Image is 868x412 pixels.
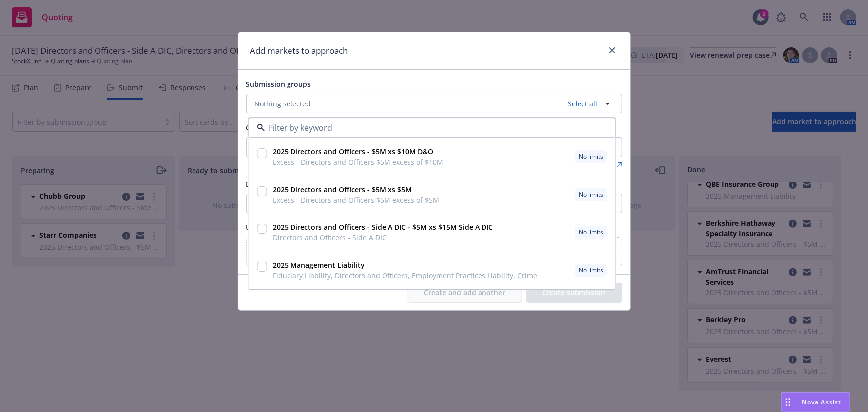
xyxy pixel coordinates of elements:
span: Upload documents [246,223,311,232]
button: Nova Assist [781,392,850,412]
button: Nothing selected [246,137,622,157]
strong: 2025 Management Liability [273,261,365,270]
input: Filter by keyword [265,122,595,134]
a: close [606,44,618,56]
strong: 2025 Directors and Officers - $5M xs $5M [273,185,412,195]
a: Select all [564,99,598,109]
h1: Add markets to approach [250,44,348,57]
span: Display name [246,179,292,189]
strong: 2025 Directors and Officers - $5M xs $10M D&O [273,147,433,157]
strong: 2025 Directors and Officers - Side A DIC - $5M xs $15M Side A DIC [273,223,493,232]
span: No limits [579,228,603,237]
span: Carrier, program administrator, or wholesaler [246,123,402,132]
span: No limits [579,266,603,275]
button: Nothing selectedSelect all [246,94,622,113]
span: No limits [579,153,603,162]
span: Nothing selected [255,99,311,109]
div: Upload documents [246,237,622,266]
span: Nova Assist [802,398,842,406]
span: Directors and Officers - Side A DIC [273,233,493,243]
span: Fiduciary Liability, Directors and Officers, Employment Practices Liability, Crime [273,271,537,281]
span: Excess - Directors and Officers $5M excess of $10M [273,157,443,168]
span: Submission groups [246,79,311,89]
span: No limits [579,191,603,200]
div: Drag to move [782,393,794,412]
span: Excess - Directors and Officers $5M excess of $5M [273,195,439,206]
